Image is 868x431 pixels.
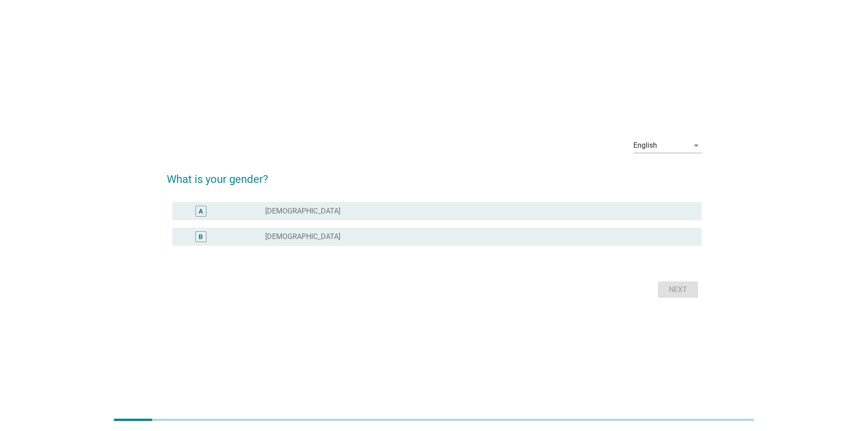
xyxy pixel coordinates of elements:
[199,232,203,241] div: B
[265,207,340,216] label: [DEMOGRAPHIC_DATA]
[691,140,702,151] i: arrow_drop_down
[167,162,702,187] h2: What is your gender?
[265,232,340,241] label: [DEMOGRAPHIC_DATA]
[633,141,657,150] div: English
[199,206,203,216] div: A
